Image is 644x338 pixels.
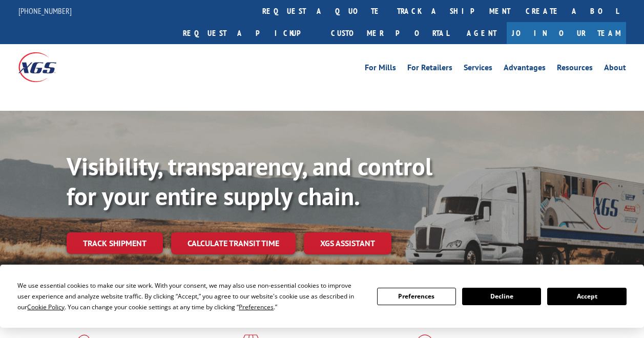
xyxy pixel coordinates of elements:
[464,64,492,75] a: Services
[365,64,396,75] a: For Mills
[504,64,546,75] a: Advantages
[18,6,72,16] a: [PHONE_NUMBER]
[17,280,364,312] div: We use essential cookies to make our site work. With your consent, we may also use non-essential ...
[507,22,626,44] a: Join Our Team
[323,22,456,44] a: Customer Portal
[175,22,323,44] a: Request a pickup
[304,232,391,254] a: XGS ASSISTANT
[67,232,163,254] a: Track shipment
[462,288,541,305] button: Decline
[547,288,626,305] button: Accept
[377,288,456,305] button: Preferences
[171,232,296,254] a: Calculate transit time
[27,303,65,311] span: Cookie Policy
[67,150,432,212] b: Visibility, transparency, and control for your entire supply chain.
[604,64,626,75] a: About
[239,303,274,311] span: Preferences
[557,64,593,75] a: Resources
[407,64,452,75] a: For Retailers
[456,22,507,44] a: Agent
